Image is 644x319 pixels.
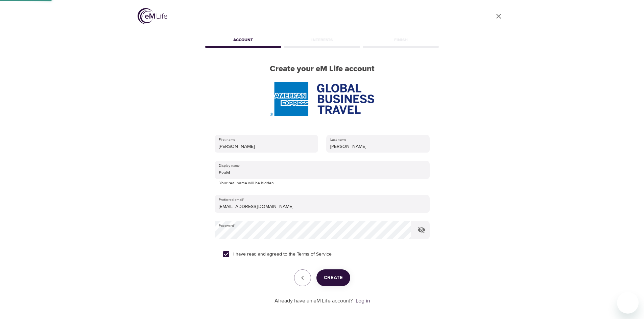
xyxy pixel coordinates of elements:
[617,292,639,314] iframe: Button to launch messaging window
[219,180,425,187] p: Your real name will be hidden.
[491,8,507,24] a: close
[297,251,332,258] a: Terms of Service
[316,269,350,286] button: Create
[324,273,343,282] span: Create
[270,82,374,116] img: AmEx%20GBT%20logo.png
[275,297,353,305] p: Already have an eM Life account?
[233,251,332,258] span: I have read and agreed to the
[204,64,440,74] h2: Create your eM Life account
[356,297,370,304] a: Log in
[138,8,167,24] img: logo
